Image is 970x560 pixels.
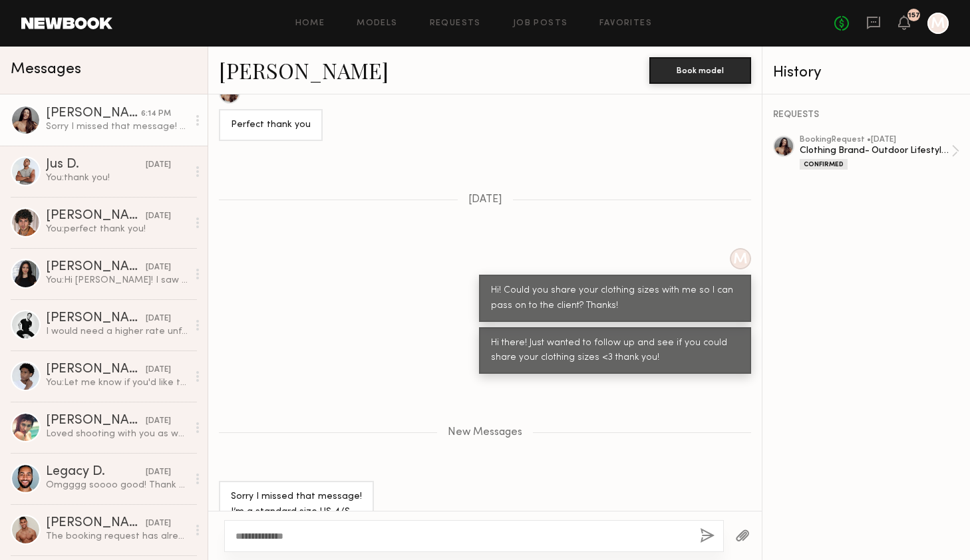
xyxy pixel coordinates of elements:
span: Messages [11,62,81,77]
div: You: perfect thank you! [46,223,188,235]
span: New Messages [448,427,522,438]
a: Models [357,19,397,28]
div: Loved shooting with you as well!! I just followed you on ig! :) look forward to seeing the pics! [46,428,188,440]
div: I would need a higher rate unfortunately! [46,325,188,338]
div: [DATE] [146,313,171,325]
div: Hi there! Just wanted to follow up and see if you could share your clothing sizes <3 thank you! [491,336,739,366]
div: booking Request • [DATE] [800,136,951,144]
div: 6:14 PM [141,108,171,120]
div: [DATE] [146,364,171,376]
div: Confirmed [800,159,848,170]
div: [PERSON_NAME] [46,517,146,530]
div: Sorry I missed that message! I’m a standard size US 4/S [231,490,362,520]
a: bookingRequest •[DATE]Clothing Brand- Outdoor Lifestyle ShootConfirmed [800,136,959,170]
a: Home [295,19,325,28]
div: [PERSON_NAME] [46,210,146,223]
div: [DATE] [146,159,171,172]
a: Job Posts [513,19,568,28]
div: REQUESTS [773,110,959,120]
a: Book model [649,64,751,75]
a: Requests [430,19,481,28]
div: You: Let me know if you'd like to move forward. Totally understand if not! [46,376,188,389]
div: [PERSON_NAME] [46,261,146,274]
div: Jus D. [46,158,146,172]
div: You: thank you! [46,172,188,184]
div: [PERSON_NAME] [46,312,146,325]
div: Sorry I missed that message! I’m a standard size US 4/S [46,120,188,133]
div: [DATE] [146,210,171,223]
div: [PERSON_NAME] [46,414,146,428]
button: Book model [649,57,751,84]
div: Omgggg soooo good! Thank you for all these! He clearly had a blast! Yes let me know if you ever n... [46,479,188,491]
div: You: Hi [PERSON_NAME]! I saw you submitted to my job listing for a shoot with a small sustainable... [46,274,188,287]
div: 157 [908,12,920,19]
div: [DATE] [146,517,171,530]
div: [DATE] [146,466,171,479]
div: [DATE] [146,415,171,428]
div: Hi! Could you share your clothing sizes with me so I can pass on to the client? Thanks! [491,283,739,314]
div: [DATE] [146,261,171,274]
div: The booking request has already been cancelled. [46,530,188,543]
a: M [927,13,949,34]
span: [DATE] [468,194,502,206]
div: Perfect thank you [231,118,311,133]
div: Clothing Brand- Outdoor Lifestyle Shoot [800,144,951,157]
div: [PERSON_NAME] [46,107,141,120]
div: History [773,65,959,80]
div: [PERSON_NAME] [46,363,146,376]
div: Legacy D. [46,466,146,479]
a: Favorites [599,19,652,28]
a: [PERSON_NAME] [219,56,389,84]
